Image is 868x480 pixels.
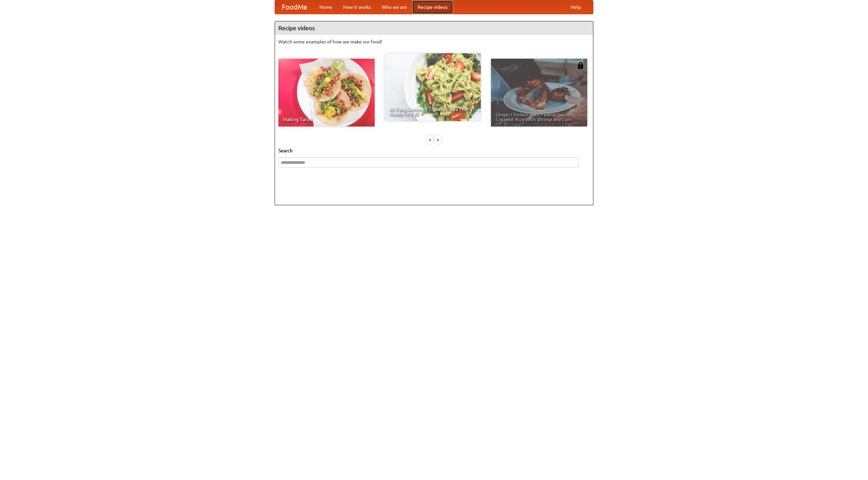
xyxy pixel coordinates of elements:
span: Making Tacos [283,117,370,122]
img: 483408.png [577,62,584,69]
a: FoodMe [275,0,314,14]
h5: Search [278,147,590,154]
span: An Easy, Summery Tomato Pasta That's Ready for Fall [389,107,476,116]
a: Making Tacos [278,59,375,127]
a: Help [565,0,586,14]
div: « [427,135,433,144]
a: How it works [338,0,376,14]
div: » [435,135,441,144]
p: Watch some examples of how we make our food! [278,38,590,45]
h4: Recipe videos [275,21,593,35]
a: An Easy, Summery Tomato Pasta That's Ready for Fall [384,53,481,121]
a: Who we are [376,0,412,14]
a: Recipe videos [412,0,453,14]
a: Home [314,0,338,14]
